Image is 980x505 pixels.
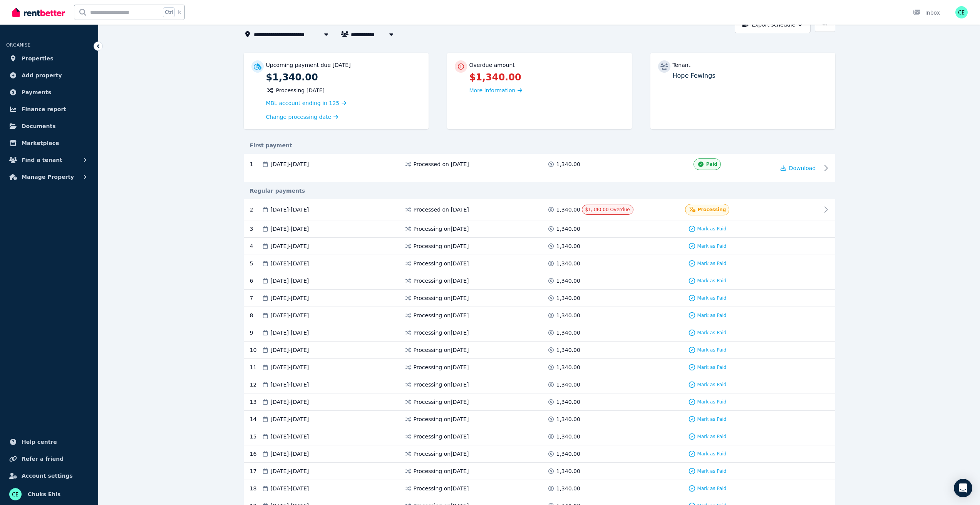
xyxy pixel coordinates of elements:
[271,294,309,302] span: [DATE] - [DATE]
[250,415,261,423] div: 14
[414,433,469,440] span: Processing on [DATE]
[271,242,309,250] span: [DATE] - [DATE]
[697,451,727,457] span: Mark as Paid
[913,9,940,17] div: Inbox
[556,467,580,475] span: 1,340.00
[697,312,727,318] span: Mark as Paid
[22,54,54,63] span: Properties
[414,260,469,267] span: Processing on [DATE]
[276,87,325,94] span: Processing [DATE]
[556,160,580,168] span: 1,340.00
[250,485,261,492] div: 18
[250,294,261,302] div: 7
[556,206,580,213] span: 1,340.00
[250,433,261,440] div: 15
[414,415,469,423] span: Processing on [DATE]
[414,485,469,492] span: Processing on [DATE]
[22,138,59,148] span: Marketplace
[697,278,727,284] span: Mark as Paid
[414,398,469,406] span: Processing on [DATE]
[469,71,624,83] p: $1,340.00
[271,260,309,267] span: [DATE] - [DATE]
[6,68,92,83] a: Add property
[414,467,469,475] span: Processing on [DATE]
[271,415,309,423] span: [DATE] - [DATE]
[556,346,580,354] span: 1,340.00
[469,61,515,69] p: Overdue amount
[250,329,261,337] div: 9
[414,346,469,354] span: Processing on [DATE]
[22,71,62,80] span: Add property
[22,437,57,447] span: Help centre
[266,113,332,121] span: Change processing date
[6,434,92,450] a: Help centre
[6,118,92,134] a: Documents
[271,398,309,406] span: [DATE] - [DATE]
[414,363,469,371] span: Processing on [DATE]
[469,87,516,93] span: More information
[271,329,309,337] span: [DATE] - [DATE]
[266,100,340,106] span: MBL account ending in 125
[250,277,261,285] div: 6
[556,225,580,233] span: 1,340.00
[22,105,66,114] span: Finance report
[697,330,727,336] span: Mark as Paid
[556,260,580,267] span: 1,340.00
[414,242,469,250] span: Processing on [DATE]
[6,169,92,185] button: Manage Property
[556,294,580,302] span: 1,340.00
[556,242,580,250] span: 1,340.00
[414,294,469,302] span: Processing on [DATE]
[6,152,92,168] button: Find a tenant
[271,206,309,213] span: [DATE] - [DATE]
[9,488,22,500] img: Chuks Ehis
[789,165,816,171] span: Download
[556,381,580,388] span: 1,340.00
[6,102,92,117] a: Finance report
[697,260,727,267] span: Mark as Paid
[271,450,309,458] span: [DATE] - [DATE]
[244,142,835,149] div: First payment
[697,485,727,492] span: Mark as Paid
[6,135,92,151] a: Marketplace
[673,61,691,69] p: Tenant
[556,363,580,371] span: 1,340.00
[585,207,630,212] span: $1,340.00 Overdue
[697,226,727,232] span: Mark as Paid
[697,416,727,422] span: Mark as Paid
[271,225,309,233] span: [DATE] - [DATE]
[271,277,309,285] span: [DATE] - [DATE]
[414,206,469,213] span: Processed on [DATE]
[697,364,727,370] span: Mark as Paid
[250,160,261,168] div: 1
[250,346,261,354] div: 10
[697,468,727,474] span: Mark as Paid
[697,399,727,405] span: Mark as Paid
[250,225,261,233] div: 3
[414,312,469,319] span: Processing on [DATE]
[6,42,30,48] span: ORGANISE
[271,160,309,168] span: [DATE] - [DATE]
[22,122,56,131] span: Documents
[556,277,580,285] span: 1,340.00
[556,450,580,458] span: 1,340.00
[556,433,580,440] span: 1,340.00
[250,467,261,475] div: 17
[556,312,580,319] span: 1,340.00
[955,6,968,18] img: Chuks Ehis
[271,485,309,492] span: [DATE] - [DATE]
[266,113,338,121] a: Change processing date
[697,433,727,440] span: Mark as Paid
[178,9,181,15] span: k
[12,7,65,18] img: RentBetter
[271,433,309,440] span: [DATE] - [DATE]
[673,71,828,80] p: Hope Fewings
[22,454,64,463] span: Refer a friend
[271,381,309,388] span: [DATE] - [DATE]
[414,381,469,388] span: Processing on [DATE]
[698,207,726,213] span: Processing
[250,260,261,267] div: 5
[6,451,92,467] a: Refer a friend
[244,187,835,195] div: Regular payments
[28,490,60,499] span: Chuks Ehis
